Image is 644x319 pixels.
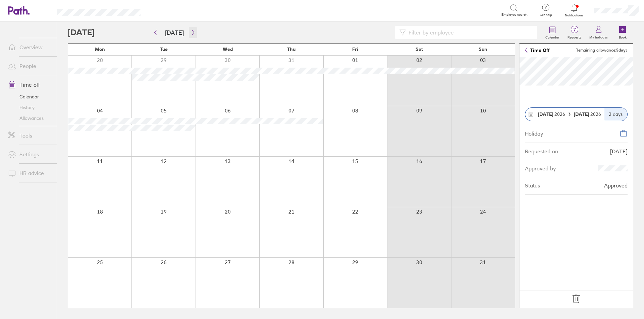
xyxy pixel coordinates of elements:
[3,129,57,142] a: Tools
[612,22,633,43] a: Book
[563,33,585,39] label: Requests
[615,33,631,39] label: Book
[159,7,176,13] div: Search
[541,22,563,43] a: Calendar
[604,108,627,121] div: 2 days
[352,47,358,52] span: Fri
[3,102,57,113] a: History
[604,182,628,188] div: Approved
[3,41,57,54] a: Overview
[563,22,585,43] a: 7Requests
[479,47,487,52] span: Sun
[406,26,533,39] input: Filter by employee
[535,13,557,17] span: Get help
[525,48,550,53] a: Time Off
[585,33,612,39] label: My holidays
[160,47,168,52] span: Tue
[585,22,612,43] a: My holidays
[3,59,57,73] a: People
[501,13,528,17] span: Employee search
[576,48,628,53] span: Remaining allowance:
[525,182,540,188] div: Status
[525,148,558,154] div: Requested on
[525,129,543,137] div: Holiday
[223,47,233,52] span: Wed
[538,111,565,117] span: 2026
[541,33,563,39] label: Calendar
[416,47,423,52] span: Sat
[574,111,601,117] span: 2026
[563,3,585,17] a: Notifications
[610,148,628,154] div: [DATE]
[3,91,57,102] a: Calendar
[3,78,57,91] a: Time off
[616,48,628,53] strong: 5 days
[538,111,553,117] strong: [DATE]
[574,111,590,117] strong: [DATE]
[160,27,189,38] button: [DATE]
[95,47,105,52] span: Mon
[3,166,57,180] a: HR advice
[3,113,57,124] a: Allowances
[3,148,57,161] a: Settings
[525,165,556,171] div: Approved by
[563,27,585,32] span: 7
[563,13,585,17] span: Notifications
[287,47,296,52] span: Thu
